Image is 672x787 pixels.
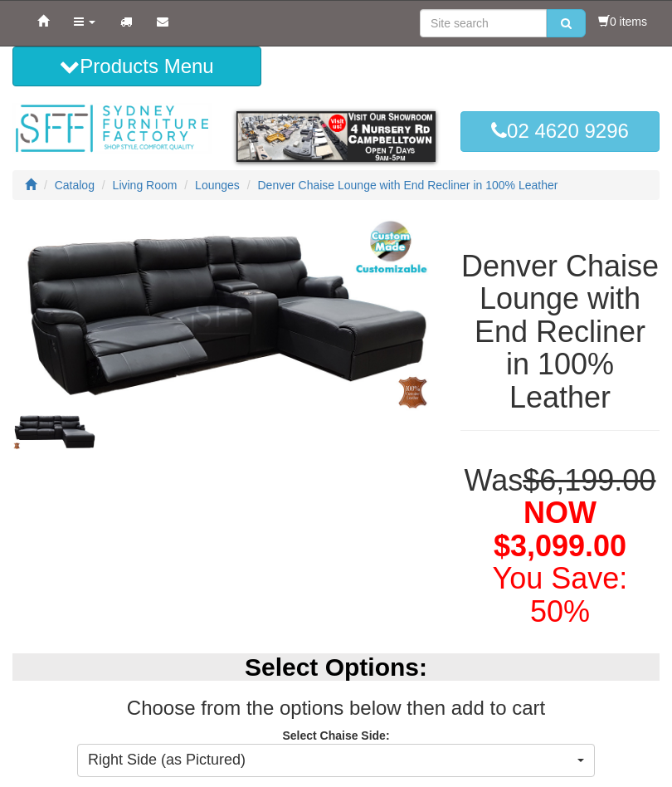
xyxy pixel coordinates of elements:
[88,750,573,771] span: Right Side (as Pictured)
[282,729,389,742] strong: Select Chaise Side:
[113,178,178,192] a: Living Room
[460,250,660,414] h1: Denver Chaise Lounge with End Recliner in 100% Leather
[12,46,261,86] button: Products Menu
[598,13,647,30] li: 0 items
[460,111,660,151] a: 02 4620 9296
[523,463,655,497] del: $6,199.00
[245,653,427,681] b: Select Options:
[12,697,660,719] h3: Choose from the options below then add to cart
[55,178,95,192] a: Catalog
[195,178,240,192] a: Lounges
[493,561,628,628] font: You Save: 50%
[258,178,558,192] a: Denver Chaise Lounge with End Recliner in 100% Leather
[12,103,212,154] img: Sydney Furniture Factory
[236,111,436,161] img: showroom.gif
[460,464,660,628] h1: Was
[420,9,547,37] input: Site search
[494,496,626,563] span: NOW $3,099.00
[77,744,595,777] button: Right Side (as Pictured)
